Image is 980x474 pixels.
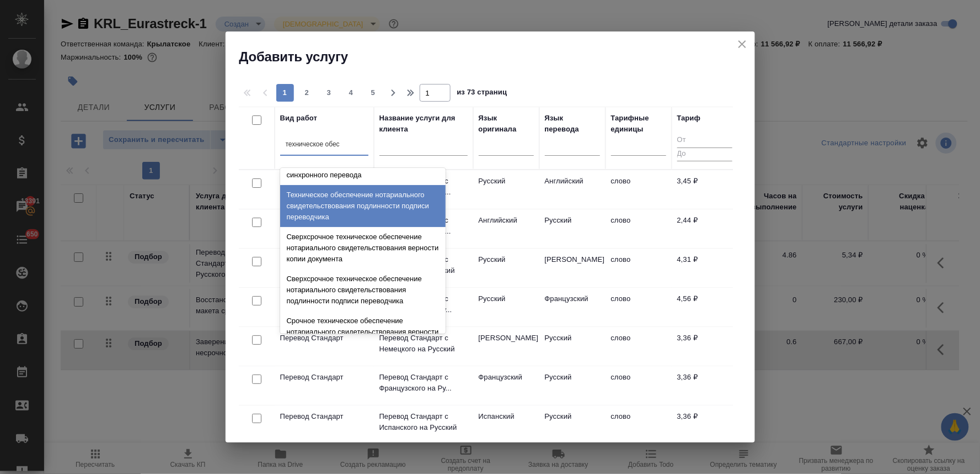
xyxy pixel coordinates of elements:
[473,405,539,444] td: Испанский
[734,36,751,52] button: close
[545,113,600,135] div: Язык перевода
[606,249,672,287] td: слово
[539,249,606,287] td: [PERSON_NAME]
[672,405,738,444] td: 3,36 ₽
[606,288,672,326] td: слово
[342,87,360,98] span: 4
[379,372,468,394] p: Перевод Стандарт с Французского на Ру...
[280,113,318,124] div: Вид работ
[672,327,738,366] td: 3,36 ₽
[342,84,360,102] button: 4
[280,333,368,344] p: Перевод Стандарт
[298,84,316,102] button: 2
[280,227,446,269] div: Сверхсрочное техническое обеспечение нотариального свидетельствования верности копии документа
[239,48,755,66] h2: Добавить услугу
[365,87,382,98] span: 5
[606,366,672,405] td: слово
[280,411,368,422] p: Перевод Стандарт
[473,327,539,366] td: [PERSON_NAME]
[479,113,534,135] div: Язык оригинала
[457,86,507,102] span: из 73 страниц
[379,113,468,135] div: Название услуги для клиента
[539,366,606,405] td: Русский
[677,134,732,148] input: От
[473,288,539,326] td: Русский
[280,372,368,383] p: Перевод Стандарт
[320,87,338,98] span: 3
[672,288,738,326] td: 4,56 ₽
[539,327,606,366] td: Русский
[379,333,468,355] p: Перевод Стандарт с Немецкого на Русский
[280,185,446,227] div: Техническое обеспечение нотариального свидетельствования подлинности подписи переводчика
[473,170,539,209] td: Русский
[611,113,666,135] div: Тарифные единицы
[606,170,672,209] td: слово
[606,327,672,366] td: слово
[672,209,738,248] td: 2,44 ₽
[379,411,468,433] p: Перевод Стандарт с Испанского на Русский
[280,154,446,185] div: Техническое обеспечение для выполнения синхронного перевода
[677,148,732,161] input: До
[606,405,672,444] td: слово
[473,366,539,405] td: Французский
[672,170,738,209] td: 3,45 ₽
[320,84,338,102] button: 3
[677,113,701,124] div: Тариф
[606,209,672,248] td: слово
[298,87,316,98] span: 2
[539,209,606,248] td: Русский
[539,288,606,326] td: Французский
[473,249,539,287] td: Русский
[280,269,446,311] div: Сверхсрочное техническое обеспечение нотариального свидетельствования подлинности подписи перевод...
[365,84,382,102] button: 5
[280,311,446,353] div: Срочное техническое обеспечение нотариального свидетельствования верности копии документа
[539,170,606,209] td: Английский
[672,366,738,405] td: 3,36 ₽
[539,405,606,444] td: Русский
[473,209,539,248] td: Английский
[672,249,738,287] td: 4,31 ₽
